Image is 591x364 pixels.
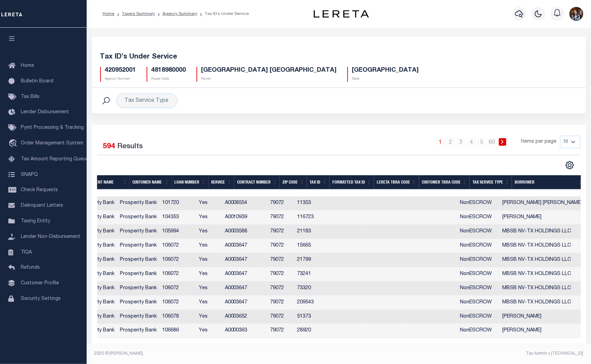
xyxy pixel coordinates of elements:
td: A0003647 [222,282,268,296]
span: Lender Non-Disbursement [21,234,80,239]
span: Security Settings [21,296,61,301]
td: Yes [196,282,222,296]
td: NonESCROW [457,196,499,211]
td: 51373 [295,310,318,324]
td: 73320 [295,282,318,296]
td: 79072 [268,310,295,324]
div: 2025 © [PERSON_NAME]. [89,350,339,357]
td: MBSB NV-TX HOLDINGS LLC [499,296,585,310]
h5: Tax ID’s Under Service [100,53,578,61]
td: [PERSON_NAME] [499,324,585,338]
span: TIQA [21,250,32,255]
td: 106078 [159,310,196,324]
th: Borrower: activate to sort column ascending [512,175,585,189]
td: NonESCROW [457,225,499,239]
a: 3 [457,138,465,146]
td: A0003647 [222,296,268,310]
td: 11353 [295,196,318,211]
td: 79072 [268,253,295,267]
td: 79072 [268,225,295,239]
a: Agency Summary [163,12,197,16]
td: NonESCROW [457,282,499,296]
a: 60 [488,138,496,146]
td: 21799 [295,253,318,267]
td: Prosperity Bank [117,324,159,338]
span: Lender Disbursement [21,110,69,115]
td: A0008554 [222,196,268,211]
td: A0003647 [222,267,268,282]
td: Yes [196,225,222,239]
td: Yes [196,196,222,211]
th: Tax ID: activate to sort column ascending [307,175,330,189]
th: Zip Code: activate to sort column ascending [280,175,307,189]
td: [PERSON_NAME] [499,211,585,225]
td: Prosperity Bank [117,225,159,239]
td: A0010939 [222,211,268,225]
a: 2 [447,138,454,146]
td: MBSB NV-TX HOLDINGS LLC [499,267,585,282]
h5: [GEOGRAPHIC_DATA] [352,67,419,74]
span: 594 [103,143,115,150]
td: NonESCROW [457,296,499,310]
th: Service: activate to sort column ascending [209,175,235,189]
td: 15665 [295,239,318,253]
td: Yes [196,296,222,310]
span: Check Requests [21,188,58,193]
td: 21183 [295,225,318,239]
label: Results [118,141,143,152]
td: [PERSON_NAME] [PERSON_NAME] [499,196,585,211]
td: Yes [196,211,222,225]
td: Yes [196,267,222,282]
td: NonESCROW [457,253,499,267]
td: 79072 [268,282,295,296]
td: 104353 [159,211,196,225]
td: 73241 [295,267,318,282]
td: 106072 [159,267,196,282]
img: logo-dark.svg [314,10,369,18]
td: 106686 [159,324,196,338]
td: Prosperity Bank [117,296,159,310]
a: 5 [478,138,486,146]
td: MBSB NV-TX HOLDINGS LLC [499,253,585,267]
td: A0000363 [222,324,268,338]
h5: 4818980000 [151,67,186,74]
td: A0003647 [222,253,268,267]
span: Tax Amount Reporting Queue [21,157,88,162]
td: MBSB NV-TX HOLDINGS LLC [499,225,585,239]
span: Order Management System [21,141,83,146]
div: Tax Service Type [116,94,177,108]
th: Customer TBRA Code: activate to sort column ascending [419,175,470,189]
p: Payee Code [151,77,186,82]
th: Client Name: activate to sort column ascending [88,175,130,189]
i: travel_explore [8,139,19,148]
th: Contract Number: activate to sort column ascending [234,175,280,189]
td: Yes [196,324,222,338]
td: 79072 [268,211,295,225]
td: A0003588 [222,225,268,239]
td: NonESCROW [457,211,499,225]
td: 79072 [268,296,295,310]
td: Prosperity Bank [117,239,159,253]
span: Items per page [521,138,557,146]
td: MBSB NV-TX HOLDINGS LLC [499,239,585,253]
td: A0003647 [222,239,268,253]
td: Prosperity Bank [117,282,159,296]
td: Prosperity Bank [117,196,159,211]
span: Delinquent Letters [21,203,63,208]
td: 106072 [159,239,196,253]
td: NonESCROW [457,267,499,282]
td: 79072 [268,267,295,282]
td: Prosperity Bank [117,267,159,282]
td: Yes [196,310,222,324]
td: 116723 [295,211,318,225]
a: 1 [436,138,444,146]
td: NonESCROW [457,239,499,253]
td: 79072 [268,196,295,211]
span: Home [21,63,34,68]
td: Prosperity Bank [117,310,159,324]
td: NonESCROW [457,310,499,324]
th: LERETA TBRA Code: activate to sort column ascending [374,175,419,189]
td: MBSB NV-TX HOLDINGS LLC [499,282,585,296]
td: [PERSON_NAME] [499,310,585,324]
td: 28920 [295,324,318,338]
